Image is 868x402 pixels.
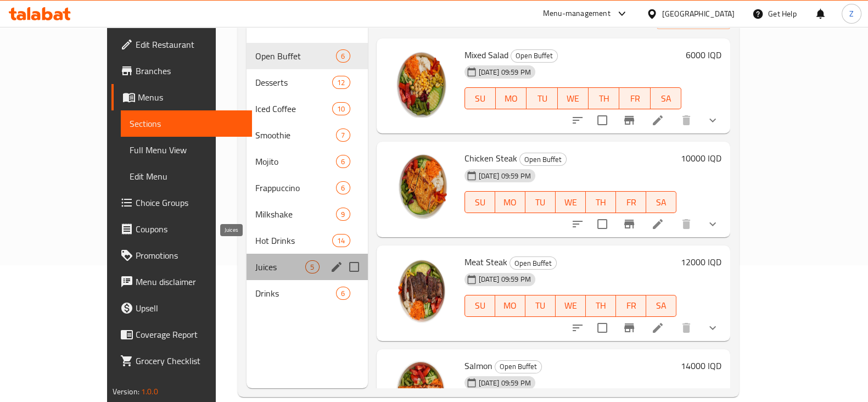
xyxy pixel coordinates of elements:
[464,87,496,109] button: SU
[673,315,699,341] button: delete
[332,102,350,115] div: items
[500,91,522,107] span: MO
[681,254,721,270] h6: 12000 IQD
[590,298,612,314] span: TH
[247,148,367,175] div: Mojito6
[543,7,611,20] div: Menu-management
[509,256,557,270] div: Open Buffet
[619,87,650,109] button: FR
[136,249,243,262] span: Promotions
[474,67,535,77] span: [DATE] 09:59 PM
[138,91,243,104] span: Menus
[247,254,367,280] div: Juices5edit
[500,298,521,314] span: MO
[121,163,252,189] a: Edit Menu
[247,38,367,311] nav: Menu sections
[255,155,336,168] span: Mojito
[616,211,642,237] button: Branch-specific-item
[686,47,721,63] h6: 6000 IQD
[655,91,677,107] span: SA
[590,194,612,210] span: TH
[111,348,252,374] a: Grocery Checklist
[255,76,332,89] span: Desserts
[560,194,581,210] span: WE
[527,87,557,109] button: TU
[247,280,367,306] div: Drinks6
[558,87,589,109] button: WE
[624,91,646,107] span: FR
[333,77,349,88] span: 12
[464,358,492,374] span: Salmon
[564,315,591,341] button: sort-choices
[336,49,350,63] div: items
[651,87,681,109] button: SA
[255,234,332,247] div: Hot Drinks
[247,69,367,96] div: Desserts12
[651,217,664,231] a: Edit menu item
[333,236,349,246] span: 14
[560,298,581,314] span: WE
[111,31,252,58] a: Edit Restaurant
[136,196,243,209] span: Choice Groups
[385,150,456,221] img: Chicken Steak
[136,328,243,341] span: Coverage Report
[385,254,456,325] img: Meat Steak
[247,201,367,227] div: Milkshake9
[511,49,557,62] span: Open Buffet
[136,64,243,77] span: Branches
[591,109,614,132] span: Select to update
[328,259,345,275] button: edit
[336,208,350,221] div: items
[332,234,350,247] div: items
[255,129,336,142] span: Smoothie
[255,287,336,300] div: Drinks
[247,122,367,148] div: Smoothie7
[699,107,726,133] button: show more
[121,137,252,163] a: Full Menu View
[136,275,243,288] span: Menu disclaimer
[556,295,586,317] button: WE
[136,302,243,315] span: Upsell
[531,91,553,107] span: TU
[616,107,642,133] button: Branch-specific-item
[130,170,243,183] span: Edit Menu
[620,194,642,210] span: FR
[255,49,336,63] span: Open Buffet
[646,295,676,317] button: SA
[620,298,642,314] span: FR
[673,211,699,237] button: delete
[589,87,619,109] button: TH
[651,298,672,314] span: SA
[849,8,854,20] span: Z
[706,321,719,334] svg: Show Choices
[591,316,614,339] span: Select to update
[306,262,318,272] span: 5
[616,191,646,213] button: FR
[562,91,584,107] span: WE
[464,47,508,63] span: Mixed Salad
[591,213,614,236] span: Select to update
[111,295,252,321] a: Upsell
[337,209,349,220] span: 9
[464,254,507,270] span: Meat Steak
[337,157,349,167] span: 6
[111,189,252,216] a: Choice Groups
[593,91,615,107] span: TH
[474,378,535,388] span: [DATE] 09:59 PM
[255,181,336,194] span: Frappuccino
[469,298,491,314] span: SU
[564,107,591,133] button: sort-choices
[130,143,243,157] span: Full Menu View
[681,358,721,373] h6: 14000 IQD
[651,194,672,210] span: SA
[673,107,699,133] button: delete
[255,102,332,115] span: Iced Coffee
[464,191,495,213] button: SU
[111,216,252,242] a: Coupons
[469,194,491,210] span: SU
[385,47,456,118] img: Mixed Salad
[706,217,719,231] svg: Show Choices
[247,43,367,69] div: Open Buffet6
